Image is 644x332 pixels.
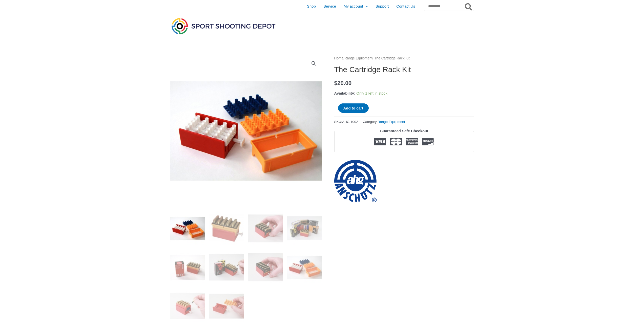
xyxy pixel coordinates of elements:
[287,211,322,246] img: The Cartridge Rack Kit - Image 4
[334,80,352,86] bdi: 29.00
[170,289,205,324] img: The Cartridge Rack Kit - Image 9
[209,289,244,324] img: The Cartridge Rack Kit - Image 10
[378,120,405,124] a: Range Equipment
[170,55,322,207] img: The Cartridge Rack Kit
[248,250,283,285] img: The Cartridge Rack Kit - Image 7
[378,127,430,135] legend: Guaranteed Safe Checkout
[356,91,387,95] span: Only 1 left in stock
[334,55,474,62] nav: Breadcrumb
[170,250,205,285] img: The Cartridge Rack Kit - Image 5
[287,250,322,285] img: The Cartridge Rack Kit
[209,250,244,285] img: The Cartridge Rack Kit - Image 6
[334,65,474,74] h1: The Cartridge Rack Kit
[334,91,356,95] span: Availability:
[309,59,318,68] a: View full-screen image gallery
[464,2,474,11] button: Search
[334,119,358,125] span: SKU:
[248,211,283,246] img: The Cartridge Rack Kit - Image 3
[334,80,338,86] span: $
[338,103,369,113] button: Add to cart
[344,56,372,60] a: Range Equipment
[334,160,377,202] a: ahg-Anschütz
[334,56,344,60] a: Home
[363,119,405,125] span: Category:
[209,211,244,246] img: The Cartridge Rack Kit
[170,211,205,246] img: The Cartridge Rack Kit
[342,120,358,124] span: AHG.1002
[170,17,277,35] img: Sport Shooting Depot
